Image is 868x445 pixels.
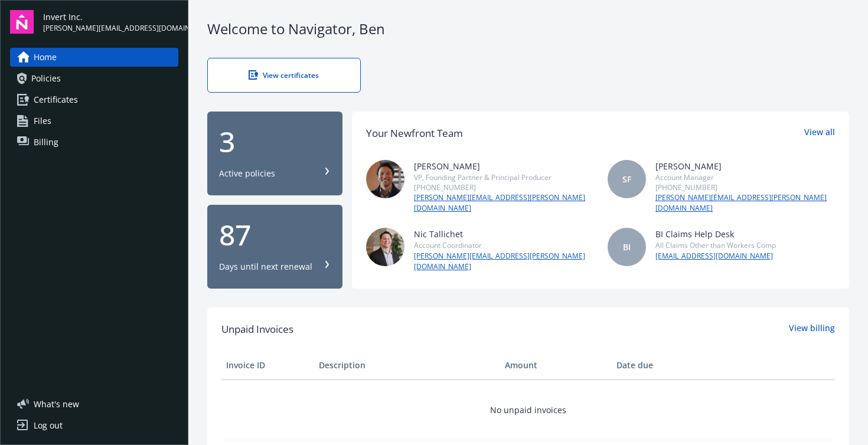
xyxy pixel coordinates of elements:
[655,172,835,182] div: Account Manager
[221,379,835,440] td: No unpaid invoices
[366,126,463,141] div: Your Newfront Team
[10,90,178,109] a: Certificates
[366,228,404,266] img: photo
[414,172,593,182] div: VP, Founding Partner & Principal Producer
[221,351,314,379] th: Invoice ID
[207,112,342,195] button: 3Active policies
[612,351,704,379] th: Date due
[414,240,593,250] div: Account Coordinator
[221,322,293,337] span: Unpaid Invoices
[10,112,178,130] a: Files
[623,241,631,253] span: BI
[34,112,51,130] span: Files
[655,240,776,250] div: All Claims Other than Workers Comp
[804,126,835,141] a: View all
[500,351,612,379] th: Amount
[414,251,593,272] a: [PERSON_NAME][EMAIL_ADDRESS][PERSON_NAME][DOMAIN_NAME]
[10,48,178,67] a: Home
[34,48,57,67] span: Home
[10,398,98,410] button: What's new
[34,90,78,109] span: Certificates
[314,351,500,379] th: Description
[655,192,835,214] a: [PERSON_NAME][EMAIL_ADDRESS][PERSON_NAME][DOMAIN_NAME]
[366,160,404,198] img: photo
[10,133,178,152] a: Billing
[231,70,337,80] div: View certificates
[414,228,593,240] div: Nic Tallichet
[414,182,593,192] div: [PHONE_NUMBER]
[43,10,178,34] button: Invert Inc.[PERSON_NAME][EMAIL_ADDRESS][DOMAIN_NAME]
[34,416,63,435] div: Log out
[31,69,61,88] span: Policies
[414,160,593,172] div: [PERSON_NAME]
[219,221,331,249] div: 87
[622,173,631,185] span: SF
[655,160,835,172] div: [PERSON_NAME]
[414,192,593,214] a: [PERSON_NAME][EMAIL_ADDRESS][PERSON_NAME][DOMAIN_NAME]
[207,205,342,289] button: 87Days until next renewal
[10,10,34,34] img: navigator-logo.svg
[219,261,312,273] div: Days until next renewal
[789,322,835,337] a: View billing
[655,251,776,261] a: [EMAIL_ADDRESS][DOMAIN_NAME]
[207,19,849,39] div: Welcome to Navigator , Ben
[219,127,331,156] div: 3
[34,398,79,410] span: What ' s new
[207,58,361,93] a: View certificates
[43,11,178,23] span: Invert Inc.
[655,228,776,240] div: BI Claims Help Desk
[43,23,178,34] span: [PERSON_NAME][EMAIL_ADDRESS][DOMAIN_NAME]
[655,182,835,192] div: [PHONE_NUMBER]
[219,168,275,179] div: Active policies
[34,133,58,152] span: Billing
[10,69,178,88] a: Policies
